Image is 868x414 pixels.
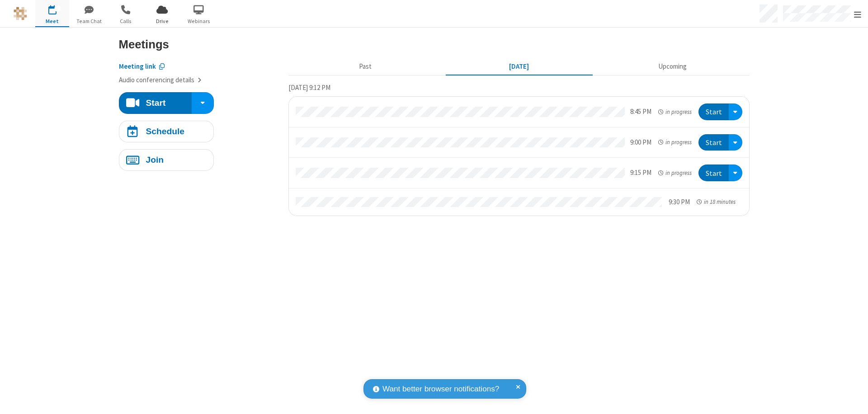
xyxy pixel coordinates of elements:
[669,197,690,207] div: 9:30 PM
[729,134,742,151] div: Open menu
[729,165,742,181] div: Open menu
[630,168,651,178] div: 9:15 PM
[630,107,651,117] div: 8:45 PM
[182,17,216,25] span: Webinars
[14,7,27,20] img: QA Selenium DO NOT DELETE OR CHANGE
[72,17,106,25] span: Team Chat
[599,58,746,75] button: Upcoming
[698,134,729,151] button: Start
[119,121,214,142] button: Schedule
[698,165,729,181] button: Start
[119,38,750,51] h3: Meetings
[658,169,691,177] em: in progress
[729,103,742,120] div: Open menu
[146,127,184,136] h4: Schedule
[146,155,164,164] h4: Join
[292,58,439,75] button: Past
[35,17,69,25] span: Meet
[630,137,651,148] div: 9:00 PM
[54,5,60,12] div: 3
[119,62,156,71] span: Copy my meeting room link
[288,82,750,216] section: Today's Meetings
[119,149,214,171] button: Join
[382,383,499,395] span: Want better browser notifications?
[445,58,592,75] button: [DATE]
[119,61,165,72] button: Copy my meeting room link
[119,55,282,85] section: Account details
[698,103,729,120] button: Start
[146,99,165,107] h4: Start
[658,138,691,146] em: in progress
[704,198,736,206] span: in 18 minutes
[192,92,213,114] div: Start conference options
[119,92,193,114] button: Start
[119,75,202,85] button: Audio conferencing details
[288,83,330,92] span: [DATE] 9:12 PM
[108,17,142,25] span: Calls
[658,108,691,116] em: in progress
[145,17,179,25] span: Drive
